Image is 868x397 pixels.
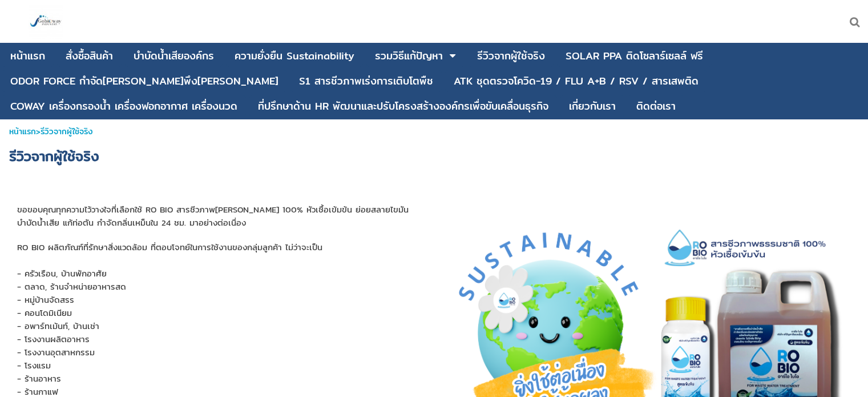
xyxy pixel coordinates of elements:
[258,95,548,117] a: ที่ปรึกษาด้าน HR พัฒนาและปรับโครงสร้างองค์กรเพื่อขับเคลื่อนธุรกิจ
[235,45,354,67] a: ความยั่งยืน Sustainability
[566,45,703,67] a: SOLAR PPA ติดโซลาร์เซลล์ ฟรี
[10,51,45,61] div: หน้าแรก
[569,95,616,117] a: เกี่ยวกับเรา
[299,76,433,86] div: S1 สารชีวภาพเร่งการเติบโตพืช
[29,5,63,39] img: large-1644130236041.jpg
[636,95,676,117] a: ติดต่อเรา
[10,101,237,111] div: COWAY เครื่องกรองน้ำ เครื่องฟอกอากาศ เครื่องนวด
[299,70,433,92] a: S1 สารชีวภาพเร่งการเติบโตพืช
[569,101,616,111] div: เกี่ยวกับเรา
[10,76,278,86] div: ODOR FORCE กำจัด[PERSON_NAME]พึง[PERSON_NAME]
[477,51,545,61] div: รีวิวจากผู้ใช้จริง
[566,51,703,61] div: SOLAR PPA ติดโซลาร์เซลล์ ฟรี
[636,101,676,111] div: ติดต่อเรา
[9,145,99,167] span: รีวิวจากผู้ใช้จริง
[10,70,278,92] a: ODOR FORCE กำจัด[PERSON_NAME]พึง[PERSON_NAME]
[66,51,113,61] div: สั่งซื้อสินค้า
[375,45,443,67] a: รวมวิธีแก้ปัญหา
[454,76,699,86] div: ATK ชุดตรวจโควิด-19 / FLU A+B / RSV / สารเสพติด
[66,45,113,67] a: สั่งซื้อสินค้า
[375,51,443,61] div: รวมวิธีแก้ปัญหา
[17,203,417,229] span: ขอขอบคุณทุกความไว้วางใจที่เลือกใช้ RO BIO สารชีวภาพ[PERSON_NAME] 100% หัวเชื้อเข้มข้น ย่อยสลายไขม...
[134,45,214,67] a: บําบัดน้ำเสียองค์กร
[9,125,36,138] a: หน้าแรก
[477,45,545,67] a: รีวิวจากผู้ใช้จริง
[10,95,237,117] a: COWAY เครื่องกรองน้ำ เครื่องฟอกอากาศ เครื่องนวด
[235,51,354,61] div: ความยั่งยืน Sustainability
[41,125,93,138] span: รีวิวจากผู้ใช้จริง
[454,70,699,92] a: ATK ชุดตรวจโควิด-19 / FLU A+B / RSV / สารเสพติด
[134,51,214,61] div: บําบัดน้ำเสียองค์กร
[258,101,548,111] div: ที่ปรึกษาด้าน HR พัฒนาและปรับโครงสร้างองค์กรเพื่อขับเคลื่อนธุรกิจ
[10,45,45,67] a: หน้าแรก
